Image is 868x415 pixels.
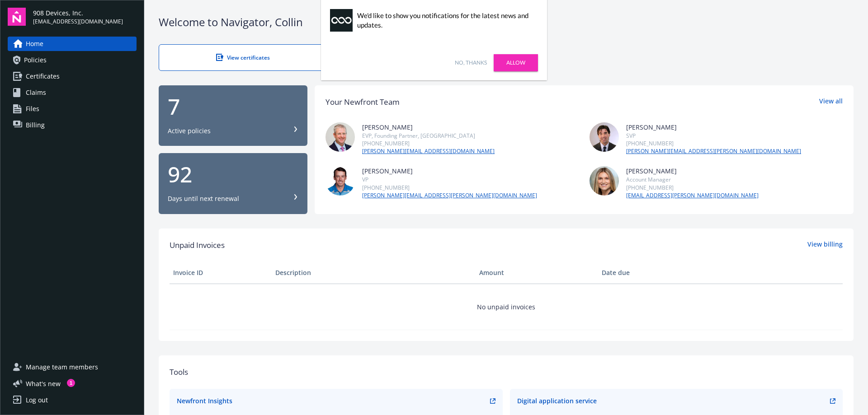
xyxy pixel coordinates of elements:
div: We'd like to show you notifications for the latest news and updates. [357,11,533,30]
a: View certificates [159,44,327,71]
div: Tools [170,366,843,378]
div: [PHONE_NUMBER] [362,184,537,191]
div: [PHONE_NUMBER] [626,184,759,191]
div: 92 [168,163,298,185]
div: VP [362,176,537,183]
span: Billing [26,118,45,132]
img: photo [325,166,355,196]
a: Claims [8,85,137,100]
a: Policies [8,53,137,67]
span: [EMAIL_ADDRESS][DOMAIN_NAME] [33,18,123,26]
div: View certificates [177,54,308,61]
a: [EMAIL_ADDRESS][PERSON_NAME][DOMAIN_NAME] [626,191,759,200]
img: photo [590,122,619,152]
div: [PERSON_NAME] [626,166,759,176]
a: [PERSON_NAME][EMAIL_ADDRESS][DOMAIN_NAME] [362,147,495,155]
div: Log out [26,393,48,407]
div: [PHONE_NUMBER] [362,140,495,147]
div: Welcome to Navigator , Collin [159,14,854,30]
div: 1 [67,379,75,387]
a: Certificates [8,69,137,84]
a: Allow [494,54,538,71]
div: EVP, Founding Partner, [GEOGRAPHIC_DATA] [362,132,495,140]
div: [PERSON_NAME] [362,166,537,176]
span: Policies [24,53,47,67]
div: Your Newfront Team [325,96,400,108]
div: Account Manager [626,176,759,183]
span: Claims [26,85,46,100]
a: Files [8,102,137,116]
th: Amount [476,262,598,284]
button: 908 Devices, Inc.[EMAIL_ADDRESS][DOMAIN_NAME] [33,8,137,26]
a: View all [819,96,843,108]
div: Active policies [168,126,211,135]
a: [PERSON_NAME][EMAIL_ADDRESS][PERSON_NAME][DOMAIN_NAME] [626,147,801,155]
a: [PERSON_NAME][EMAIL_ADDRESS][PERSON_NAME][DOMAIN_NAME] [362,191,537,200]
button: What's new1 [8,379,75,388]
a: View billing [807,239,843,251]
img: photo [325,122,355,152]
button: 7Active policies [159,85,307,146]
a: Home [8,37,137,51]
td: No unpaid invoices [170,284,843,330]
button: 92Days until next renewal [159,153,307,214]
a: Billing [8,118,137,132]
div: Digital application service [517,396,597,406]
span: Files [26,102,39,116]
span: Certificates [26,69,60,84]
th: Date due [598,262,700,284]
span: Unpaid Invoices [170,239,225,251]
span: 908 Devices, Inc. [33,8,123,18]
img: navigator-logo.svg [8,8,26,26]
span: What ' s new [26,379,61,388]
th: Invoice ID [170,262,272,284]
div: Newfront Insights [177,396,232,406]
div: Days until next renewal [168,194,239,203]
div: [PERSON_NAME] [626,122,801,132]
div: SVP [626,132,801,140]
span: Home [26,37,43,51]
div: [PERSON_NAME] [362,122,495,132]
img: photo [590,166,619,196]
a: No, thanks [455,59,487,67]
div: 7 [168,96,298,117]
a: Manage team members [8,360,137,374]
span: Manage team members [26,360,98,374]
th: Description [272,262,476,284]
div: [PHONE_NUMBER] [626,140,801,147]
